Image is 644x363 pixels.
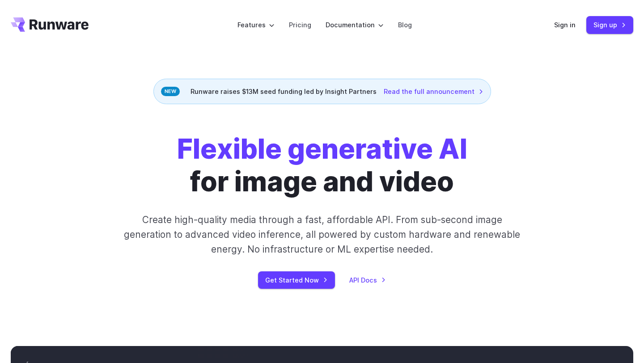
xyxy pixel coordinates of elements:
[177,133,467,198] h1: for image and video
[326,20,384,30] label: Documentation
[258,271,335,289] a: Get Started Now
[237,20,275,30] label: Features
[384,86,483,97] a: Read the full announcement
[123,212,521,257] p: Create high-quality media through a fast, affordable API. From sub-second image generation to adv...
[554,20,576,30] a: Sign in
[586,16,633,34] a: Sign up
[289,20,311,30] a: Pricing
[11,17,89,32] a: Go to /
[153,79,491,104] div: Runware raises $13M seed funding led by Insight Partners
[349,275,386,285] a: API Docs
[398,20,412,30] a: Blog
[177,132,467,165] strong: Flexible generative AI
